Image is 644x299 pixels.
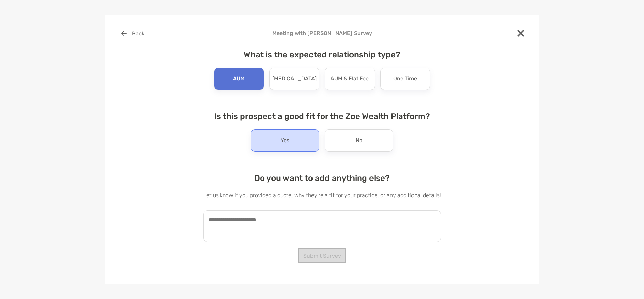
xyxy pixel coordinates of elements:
[330,73,369,84] p: AUM & Flat Fee
[356,135,362,146] p: No
[116,30,528,36] h4: Meeting with [PERSON_NAME] Survey
[121,31,127,36] img: button icon
[203,173,441,183] h4: Do you want to add anything else?
[233,73,245,84] p: AUM
[116,26,149,41] button: Back
[272,73,317,84] p: [MEDICAL_DATA]
[203,191,441,200] p: Let us know if you provided a quote, why they're a fit for your practice, or any additional details!
[203,112,441,121] h4: Is this prospect a good fit for the Zoe Wealth Platform?
[393,73,417,84] p: One Time
[281,135,289,146] p: Yes
[517,30,524,37] img: close modal
[203,50,441,59] h4: What is the expected relationship type?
